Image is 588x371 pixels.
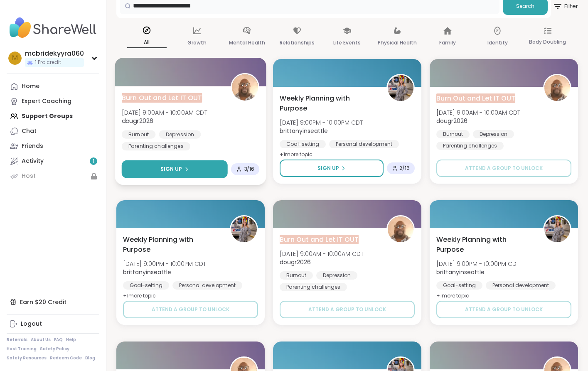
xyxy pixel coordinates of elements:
span: 2 / 16 [399,165,410,172]
button: Sign Up [122,160,228,178]
div: Activity [22,157,44,165]
img: dougr2026 [232,74,258,101]
button: Sign Up [280,160,384,177]
p: Identity [487,38,508,48]
b: brittanyinseattle [436,268,485,276]
p: Mental Health [229,38,265,48]
span: Burn Out and Let IT OUT [436,93,515,103]
div: Parenting challenges [436,142,504,150]
a: Referrals [7,337,27,343]
a: Host [7,169,99,184]
img: dougr2026 [544,75,570,101]
span: Attend a group to unlock [308,306,386,313]
div: Home [22,82,39,91]
img: brittanyinseattle [544,216,570,242]
span: Attend a group to unlock [465,165,543,172]
div: Friends [22,142,43,150]
span: Burn Out and Let IT OUT [280,235,359,244]
a: Home [7,79,99,94]
button: Attend a group to unlock [436,160,571,177]
button: Attend a group to unlock [436,301,571,318]
a: Logout [7,317,99,332]
p: Relationships [280,38,315,48]
span: Weekly Planning with Purpose [436,235,534,255]
span: Attend a group to unlock [152,306,229,313]
a: Blog [85,355,95,361]
div: Depression [473,130,514,138]
div: Earn $20 Credit [7,295,99,310]
div: Personal development [172,281,242,290]
a: About Us [31,337,51,343]
div: Burnout [280,271,313,280]
span: [DATE] 9:00PM - 10:00PM CDT [123,260,206,268]
div: Personal development [486,281,556,290]
p: Physical Health [378,38,417,48]
div: Goal-setting [280,140,326,148]
div: Goal-setting [436,281,482,290]
div: Depression [159,130,201,138]
span: [DATE] 9:00PM - 10:00PM CDT [436,260,519,268]
a: Safety Resources [7,355,47,361]
img: dougr2026 [388,216,413,242]
div: Parenting challenges [280,283,347,291]
div: Chat [22,127,37,135]
a: Safety Policy [40,346,69,352]
b: dougr2026 [436,117,467,125]
a: Expert Coaching [7,94,99,109]
p: Body Doubling [529,37,566,47]
span: Search [516,2,534,10]
div: Host [22,172,36,180]
a: Friends [7,139,99,154]
div: Depression [316,271,357,280]
a: Activity1 [7,154,99,169]
img: brittanyinseattle [231,216,257,242]
div: Expert Coaching [22,97,71,106]
b: brittanyinseattle [123,268,171,276]
button: Attend a group to unlock [123,301,258,318]
span: [DATE] 9:00PM - 10:00PM CDT [280,118,363,127]
span: Sign Up [160,165,182,173]
span: Attend a group to unlock [465,306,543,313]
p: All [127,37,167,48]
a: Chat [7,124,99,139]
div: mcbridekyyra060 [25,49,84,58]
div: Logout [21,320,42,328]
span: Burn Out and Let IT OUT [122,93,202,102]
a: Host Training [7,346,37,352]
span: 3 / 16 [244,166,255,172]
div: Parenting challenges [122,142,190,150]
span: [DATE] 9:00AM - 10:00AM CDT [122,108,207,116]
div: Personal development [329,140,399,148]
img: brittanyinseattle [388,75,413,101]
div: Goal-setting [123,281,169,290]
span: 1 [93,158,94,165]
div: Burnout [436,130,470,138]
div: Burnout [122,130,156,138]
span: 1 Pro credit [35,59,61,66]
span: Weekly Planning with Purpose [123,235,221,255]
p: Family [439,38,456,48]
span: Weekly Planning with Purpose [280,93,377,113]
a: Redeem Code [50,355,82,361]
b: dougr2026 [122,117,154,125]
button: Attend a group to unlock [280,301,415,318]
a: Help [66,337,76,343]
span: m [12,53,18,64]
b: dougr2026 [280,258,311,266]
p: Growth [187,38,207,48]
p: Life Events [333,38,361,48]
span: Sign Up [317,165,339,172]
b: brittanyinseattle [280,127,328,135]
img: ShareWell Nav Logo [7,13,99,42]
span: [DATE] 9:00AM - 10:00AM CDT [436,108,520,117]
span: [DATE] 9:00AM - 10:00AM CDT [280,250,364,258]
a: FAQ [54,337,63,343]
